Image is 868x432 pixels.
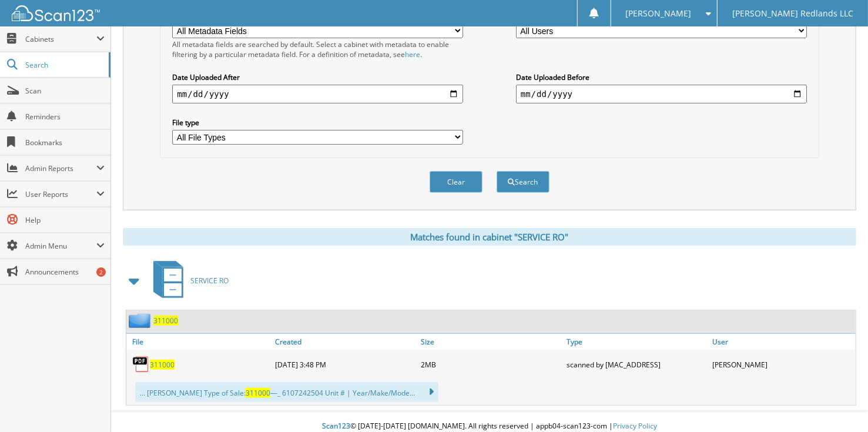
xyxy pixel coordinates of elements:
span: [PERSON_NAME] [626,10,692,17]
img: scan123-logo-white.svg [12,5,100,21]
span: [PERSON_NAME] Redlands LLC [732,10,853,17]
span: 311000 [246,388,270,398]
div: [DATE] 3:48 PM [272,353,418,376]
div: [PERSON_NAME] [710,353,856,376]
div: All metadata fields are searched by default. Select a cabinet with metadata to enable filtering b... [172,39,463,59]
div: scanned by [MAC_ADDRESS] [564,353,710,376]
a: Created [272,334,418,350]
span: Scan123 [322,421,350,431]
a: SERVICE RO [146,257,229,304]
a: Size [418,334,564,350]
span: Cabinets [25,34,96,44]
img: folder2.png [129,313,153,328]
span: Reminders [25,112,105,122]
span: Search [25,60,103,70]
a: File [126,334,272,350]
div: ... [PERSON_NAME] Type of Sale: —_ 6107242504 Unit # | Year/Make/Mode... [135,382,438,402]
a: Privacy Policy [613,421,657,431]
span: SERVICE RO [190,276,229,286]
div: Matches found in cabinet "SERVICE RO" [123,228,856,246]
a: here [405,49,420,59]
label: Date Uploaded Before [516,72,807,82]
span: Announcements [25,267,105,277]
a: 311000 [150,360,175,370]
img: PDF.png [132,356,150,373]
span: Admin Menu [25,241,96,251]
span: Scan [25,86,105,96]
span: Help [25,215,105,225]
a: 311000 [153,316,178,326]
input: start [172,85,463,103]
a: User [710,334,856,350]
span: Bookmarks [25,138,105,148]
div: 2MB [418,353,564,376]
span: Admin Reports [25,163,96,173]
button: Clear [430,171,482,193]
button: Search [497,171,549,193]
div: 2 [96,267,106,277]
span: User Reports [25,189,96,199]
a: Type [564,334,710,350]
label: File type [172,118,463,128]
label: Date Uploaded After [172,72,463,82]
input: end [516,85,807,103]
